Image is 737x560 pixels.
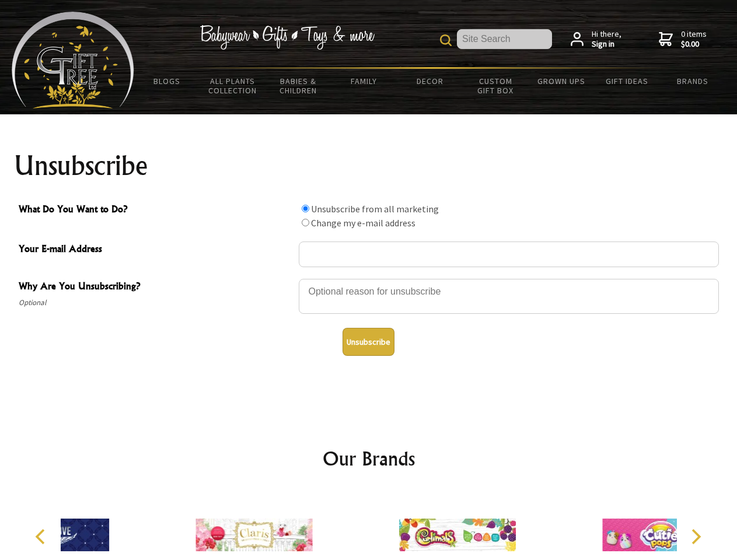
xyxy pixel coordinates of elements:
[660,69,726,93] a: Brands
[200,25,375,50] img: Babywear - Gifts - Toys & more
[659,29,707,50] a: 0 items$0.00
[681,29,707,50] span: 0 items
[23,444,714,473] h2: Our Brands
[266,69,331,103] a: Babies & Children
[528,69,594,93] a: Grown Ups
[299,279,719,314] textarea: Why Are You Unsubscribing?
[681,39,707,50] strong: $0.00
[12,12,134,108] img: Babyware - Gifts - Toys and more...
[19,296,293,310] span: Optional
[19,242,293,258] span: Your E-mail Address
[463,69,529,103] a: Custom Gift Box
[397,69,463,93] a: Decor
[19,279,293,296] span: Why Are You Unsubscribing?
[592,39,621,50] strong: Sign in
[592,29,621,50] span: Hi there,
[311,217,415,229] label: Change my e-mail address
[571,29,621,50] a: Hi there,Sign in
[19,202,293,219] span: What Do You Want to Do?
[343,328,394,356] button: Unsubscribe
[302,205,309,212] input: What Do You Want to Do?
[683,524,708,549] button: Next
[200,69,266,103] a: All Plants Collection
[134,69,200,93] a: BLOGS
[331,69,397,93] a: Family
[29,524,55,549] button: Previous
[299,242,719,267] input: Your E-mail Address
[457,29,552,49] input: Site Search
[440,34,452,46] img: product search
[302,219,309,226] input: What Do You Want to Do?
[311,203,439,215] label: Unsubscribe from all marketing
[594,69,660,93] a: Gift Ideas
[14,152,724,180] h1: Unsubscribe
